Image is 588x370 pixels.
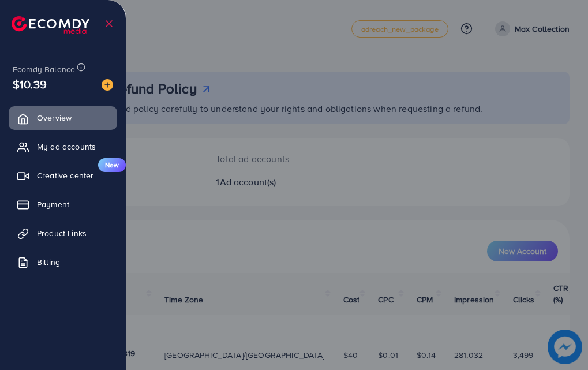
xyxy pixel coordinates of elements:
span: Overview [37,112,72,124]
span: $10.39 [13,76,47,92]
span: Product Links [37,227,87,239]
a: Creative centerNew [9,164,117,187]
span: Billing [37,256,60,268]
a: Payment [9,193,117,216]
span: Creative center [37,170,93,181]
a: My ad accounts [9,135,117,158]
a: Billing [9,251,117,274]
span: Payment [37,199,69,210]
span: Ecomdy Balance [13,63,75,75]
span: My ad accounts [37,141,96,152]
img: logo [12,16,89,34]
span: New [98,158,126,172]
a: Product Links [9,222,117,245]
img: image [102,79,113,91]
a: Overview [9,106,117,129]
